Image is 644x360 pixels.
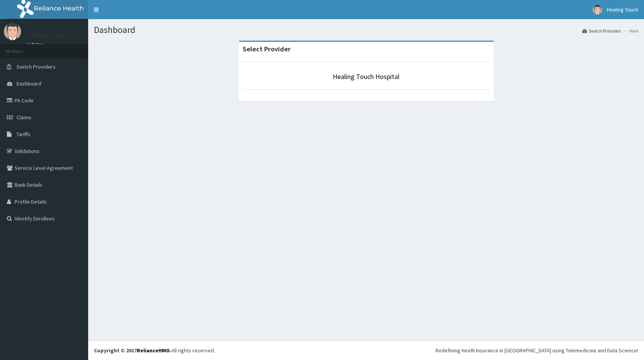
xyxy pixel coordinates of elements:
div: Redefining Heath Insurance in [GEOGRAPHIC_DATA] using Telemedicine and Data Science! [435,347,638,354]
strong: Copyright © 2017 . [94,347,171,354]
span: Switch Providers [16,63,56,70]
h1: Dashboard [94,25,638,35]
li: Here [622,28,638,34]
a: RelianceHMO [137,347,170,354]
span: Tariffs [16,131,30,138]
a: Switch Providers [582,28,621,34]
a: Online [27,42,45,47]
p: Healing Touch [27,31,70,38]
footer: All rights reserved. [88,340,644,360]
strong: Select Provider [243,44,291,53]
img: User Image [4,23,21,40]
a: Healing Touch Hospital [333,72,399,81]
span: Dashboard [16,80,41,87]
span: Claims [16,114,31,121]
img: User Image [593,5,602,15]
span: Healing Touch [607,6,638,13]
